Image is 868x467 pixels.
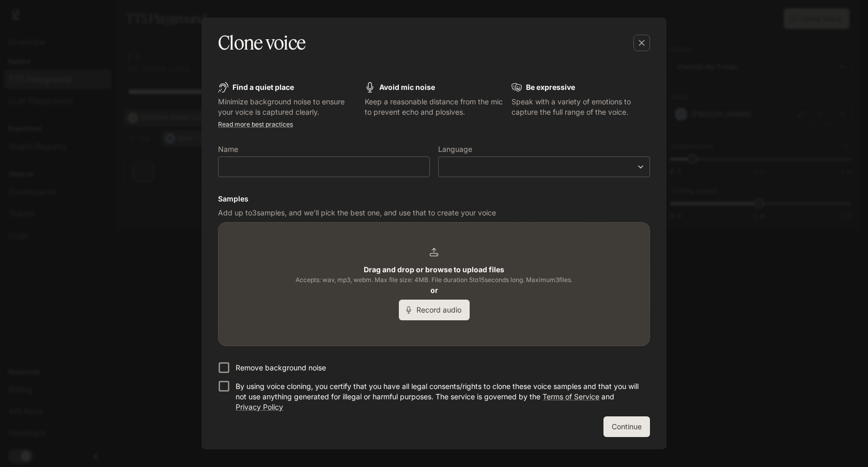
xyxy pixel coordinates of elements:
[399,300,470,320] button: Record audio
[218,97,357,117] p: Minimize background noise to ensure your voice is captured clearly.
[512,97,650,117] p: Speak with a variety of emotions to capture the full range of the voice.
[296,275,572,285] span: Accepts: wav, mp3, webm. Max file size: 4MB. File duration 5 to 15 seconds long. Maximum 3 files.
[364,265,504,274] b: Drag and drop or browse to upload files
[233,83,294,91] b: Find a quiet place
[218,208,650,218] p: Add up to 3 samples, and we'll pick the best one, and use that to create your voice
[218,146,238,153] p: Name
[439,162,649,172] div: ​
[218,30,305,56] h5: Clone voice
[218,194,650,204] h6: Samples
[430,286,438,294] b: or
[236,363,326,373] p: Remove background noise
[438,146,472,153] p: Language
[218,120,293,128] a: Read more best practices
[379,83,435,91] b: Avoid mic noise
[236,381,642,412] p: By using voice cloning, you certify that you have all legal consents/rights to clone these voice ...
[526,83,575,91] b: Be expressive
[603,416,650,437] button: Continue
[365,97,503,117] p: Keep a reasonable distance from the mic to prevent echo and plosives.
[236,402,283,411] a: Privacy Policy
[542,392,599,401] a: Terms of Service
